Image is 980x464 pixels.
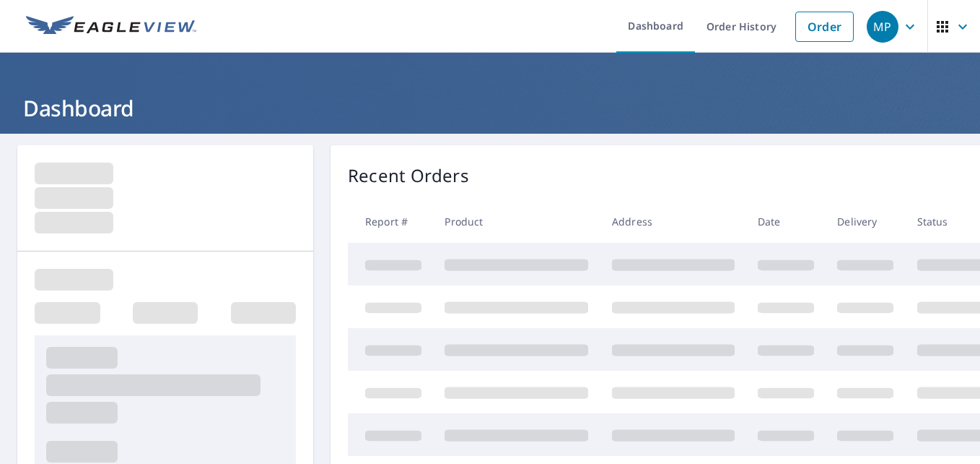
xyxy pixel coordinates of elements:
th: Date [746,200,826,243]
p: Recent Orders [348,163,469,189]
th: Report # [348,200,433,243]
a: Order [795,12,854,42]
th: Address [600,200,746,243]
th: Delivery [826,200,905,243]
th: Product [433,200,600,243]
img: EV Logo [26,16,196,38]
div: MP [867,11,898,43]
h1: Dashboard [17,93,963,123]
